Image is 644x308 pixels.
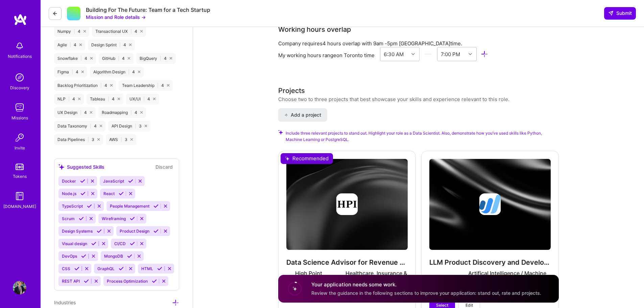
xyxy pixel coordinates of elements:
div: Notifications [8,53,32,60]
img: logo [14,14,27,26]
a: User Avatar [11,281,28,294]
span: | [157,83,159,88]
i: Reject [161,279,166,284]
i: icon LeftArrowDark [52,11,58,16]
img: discovery [13,71,26,84]
i: Reject [128,191,133,196]
div: Working hours overlap [278,24,351,34]
span: | [143,96,145,102]
button: Discard [153,163,175,171]
i: Accept [84,279,89,284]
span: | [80,56,82,61]
div: [DOMAIN_NAME] [3,203,36,210]
span: Design Systems [62,229,93,234]
div: Company requires 4 hours overlap with [GEOGRAPHIC_DATA] time. [278,40,549,47]
span: | [160,56,161,61]
span: Add a project [284,112,321,118]
img: teamwork [13,101,26,114]
i: Accept [127,254,132,259]
i: Reject [84,266,89,271]
span: 9am - 5pm [373,40,398,47]
span: React [103,191,115,196]
i: Accept [153,229,159,234]
i: icon PlusBlack [284,113,288,117]
i: Reject [163,204,168,209]
i: icon Close [78,98,80,100]
div: Building For The Future: Team for a Tech Startup [86,6,210,14]
i: icon Close [90,111,92,114]
div: Discovery [10,84,29,91]
span: Docker [62,179,76,184]
img: guide book [13,189,26,203]
div: Invite [15,144,25,151]
div: GitHub 4 [99,53,134,64]
div: Projects [278,86,305,96]
div: My working hours range on Toronto time [278,52,375,59]
img: bell [13,39,26,53]
i: icon Close [170,57,172,60]
span: | [80,110,81,115]
i: Accept [79,216,84,221]
div: Choose two to three projects that best showcase your skills and experience relevant to this role. [278,96,509,103]
span: | [74,29,75,34]
i: Accept [97,229,102,234]
span: | [70,42,71,48]
img: Invite [13,131,26,144]
i: Accept [80,191,86,196]
i: Accept [80,179,85,184]
i: icon Close [130,138,133,141]
i: Reject [163,229,168,234]
i: icon Close [97,138,100,141]
i: Accept [128,179,133,184]
span: | [118,56,119,61]
span: Process Optimization [107,279,148,284]
div: 7:00 PM [441,50,460,57]
i: Reject [139,216,144,221]
i: Reject [138,179,143,184]
i: icon Close [167,84,169,87]
span: | [88,137,89,142]
i: icon Close [140,111,143,114]
span: Visual design [62,241,87,246]
i: icon Close [129,44,132,46]
i: icon SendLight [608,10,614,16]
i: Reject [167,266,172,271]
i: Accept [130,216,135,221]
span: | [128,69,129,75]
i: Accept [81,254,86,259]
div: Transactional UX 4 [92,26,146,37]
i: Accept [153,204,159,209]
div: API Design 3 [108,121,150,132]
i: Reject [137,254,142,259]
div: Design Sprint 4 [88,40,135,50]
div: Tableau 4 [87,94,123,104]
span: CI/CD [114,241,126,246]
div: UX Design 4 [54,107,96,118]
span: HTML [141,266,153,271]
i: Reject [97,204,102,209]
span: | [100,83,102,88]
span: | [119,42,121,48]
div: Backlog Prioritization 4 [54,80,116,91]
div: Snowflake 4 [54,53,96,64]
i: icon Close [79,44,82,46]
button: Mission and Role details → [86,14,146,21]
i: icon Close [118,98,120,100]
i: icon Close [84,30,86,32]
span: | [72,69,73,75]
span: | [90,123,91,129]
span: Include three relevant projects to stand out. Highlight your role as a Data Scientist. Also, demo... [286,130,559,143]
span: | [68,96,70,102]
span: People Management [110,204,149,209]
span: | [108,96,109,102]
i: Reject [91,254,96,259]
div: 6:30 AM [384,50,404,57]
div: Tokens [13,173,27,180]
i: icon Chevron [469,52,472,56]
span: Scrum [62,216,75,221]
i: icon Chevron [411,52,415,56]
i: icon Close [145,125,147,127]
span: GraphQL [97,266,115,271]
i: icon Close [138,71,140,73]
span: | [121,137,122,142]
